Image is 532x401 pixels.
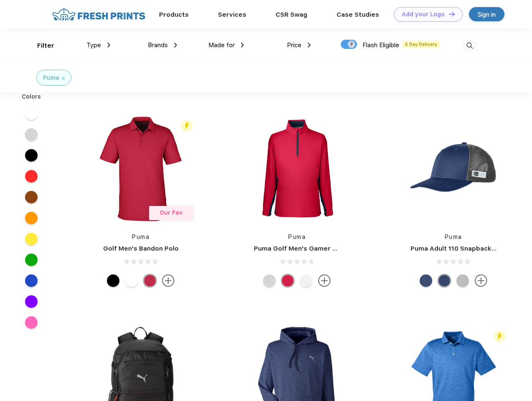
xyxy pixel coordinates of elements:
[469,7,504,21] a: Sign in
[463,39,476,53] img: desktop_search.svg
[162,274,175,287] img: more.svg
[85,113,196,224] img: func=resize&h=266
[288,233,306,240] a: Puma
[300,274,312,287] div: Bright White
[445,233,462,240] a: Puma
[103,245,179,252] a: Golf Men's Bandon Polo
[449,12,455,16] img: DT
[475,274,487,287] img: more.svg
[276,11,307,18] a: CSR Swag
[456,274,469,287] div: Quarry with Brt Whit
[107,274,119,287] div: Puma Black
[37,41,54,51] div: Filter
[402,11,445,18] div: Add your Logo
[160,209,182,216] span: Our Fav
[62,77,65,80] img: filter_cancel.svg
[308,43,311,48] img: dropdown.png
[241,113,352,224] img: func=resize&h=266
[438,274,451,287] div: Peacoat with Qut Shd
[43,74,59,82] div: Puma
[287,41,301,49] span: Price
[420,274,432,287] div: Peacoat Qut Shd
[50,7,148,22] img: fo%20logo%202.webp
[174,43,177,48] img: dropdown.png
[362,41,399,49] span: Flash Eligible
[263,274,276,287] div: High Rise
[398,113,509,224] img: func=resize&h=266
[159,11,189,18] a: Products
[478,10,496,19] div: Sign in
[15,92,48,101] div: Colors
[208,41,235,49] span: Made for
[241,43,244,48] img: dropdown.png
[125,274,138,287] div: Bright White
[218,11,246,18] a: Services
[86,41,101,49] span: Type
[494,331,505,342] img: flash_active_toggle.svg
[181,120,193,132] img: flash_active_toggle.svg
[107,43,110,48] img: dropdown.png
[144,274,156,287] div: Ski Patrol
[132,233,149,240] a: Puma
[318,274,331,287] img: more.svg
[148,41,168,49] span: Brands
[254,245,386,252] a: Puma Golf Men's Gamer Golf Quarter-Zip
[281,274,294,287] div: Ski Patrol
[403,41,440,48] span: 5 Day Delivery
